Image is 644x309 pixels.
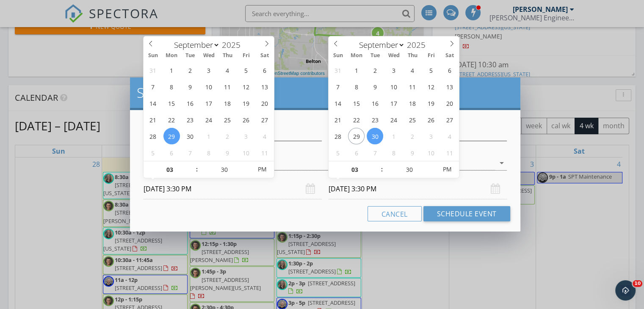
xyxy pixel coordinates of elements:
[404,95,420,111] span: September 18, 2025
[435,161,459,178] span: Click to toggle
[201,144,217,161] span: October 8, 2025
[347,53,366,58] span: Mon
[385,78,402,95] span: September 10, 2025
[367,62,383,78] span: September 2, 2025
[385,62,402,78] span: September 3, 2025
[423,128,439,144] span: October 3, 2025
[199,53,218,58] span: Wed
[404,144,420,161] span: October 9, 2025
[404,111,420,128] span: September 25, 2025
[145,128,161,144] span: September 28, 2025
[348,78,365,95] span: September 8, 2025
[182,144,199,161] span: October 7, 2025
[237,53,255,58] span: Fri
[145,111,161,128] span: September 21, 2025
[145,144,161,161] span: October 5, 2025
[348,62,365,78] span: September 1, 2025
[329,62,346,78] span: August 31, 2025
[219,78,236,95] span: September 11, 2025
[441,62,458,78] span: September 6, 2025
[404,78,420,95] span: September 11, 2025
[441,78,458,95] span: September 13, 2025
[441,144,458,161] span: October 11, 2025
[441,128,458,144] span: October 4, 2025
[219,111,236,128] span: September 25, 2025
[145,95,161,111] span: September 14, 2025
[329,111,346,128] span: September 21, 2025
[251,161,274,178] span: Click to toggle
[256,111,273,128] span: September 27, 2025
[220,39,248,50] input: Year
[256,78,273,95] span: September 13, 2025
[238,95,254,111] span: September 19, 2025
[219,95,236,111] span: September 18, 2025
[162,53,181,58] span: Mon
[633,280,642,287] span: 10
[385,128,402,144] span: October 1, 2025
[238,78,254,95] span: September 12, 2025
[348,95,365,111] span: September 15, 2025
[367,95,383,111] span: September 16, 2025
[182,111,199,128] span: September 23, 2025
[163,95,180,111] span: September 15, 2025
[423,206,510,221] button: Schedule Event
[367,144,383,161] span: October 7, 2025
[182,78,199,95] span: September 9, 2025
[329,144,346,161] span: October 5, 2025
[348,144,365,161] span: October 6, 2025
[405,39,433,50] input: Year
[381,161,383,178] span: :
[404,62,420,78] span: September 4, 2025
[385,144,402,161] span: October 8, 2025
[256,128,273,144] span: October 4, 2025
[423,78,439,95] span: September 12, 2025
[201,62,217,78] span: September 3, 2025
[182,95,199,111] span: September 16, 2025
[201,111,217,128] span: September 24, 2025
[367,111,383,128] span: September 23, 2025
[219,128,236,144] span: October 2, 2025
[366,53,384,58] span: Tue
[385,95,402,111] span: September 17, 2025
[256,62,273,78] span: September 6, 2025
[441,111,458,128] span: September 27, 2025
[348,111,365,128] span: September 22, 2025
[201,128,217,144] span: October 1, 2025
[615,280,636,301] iframe: Intercom live chat
[256,144,273,161] span: October 11, 2025
[182,62,199,78] span: September 2, 2025
[423,95,439,111] span: September 19, 2025
[497,158,507,168] i: arrow_drop_down
[423,144,439,161] span: October 10, 2025
[182,128,199,144] span: September 30, 2025
[329,53,347,58] span: Sun
[163,144,180,161] span: October 6, 2025
[404,128,420,144] span: October 2, 2025
[329,95,346,111] span: September 14, 2025
[201,78,217,95] span: September 10, 2025
[201,95,217,111] span: September 17, 2025
[238,62,254,78] span: September 5, 2025
[329,78,346,95] span: September 7, 2025
[423,111,439,128] span: September 26, 2025
[163,78,180,95] span: September 8, 2025
[367,128,383,144] span: September 30, 2025
[329,179,507,199] input: Select date
[196,161,198,178] span: :
[403,53,422,58] span: Thu
[256,95,273,111] span: September 20, 2025
[329,128,346,144] span: September 28, 2025
[368,206,422,221] button: Cancel
[423,62,439,78] span: September 5, 2025
[163,111,180,128] span: September 22, 2025
[238,128,254,144] span: October 3, 2025
[163,62,180,78] span: September 1, 2025
[137,84,514,101] h2: Schedule Event
[348,128,365,144] span: September 29, 2025
[145,78,161,95] span: September 7, 2025
[385,111,402,128] span: September 24, 2025
[238,111,254,128] span: September 26, 2025
[367,78,383,95] span: September 9, 2025
[145,62,161,78] span: August 31, 2025
[219,144,236,161] span: October 9, 2025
